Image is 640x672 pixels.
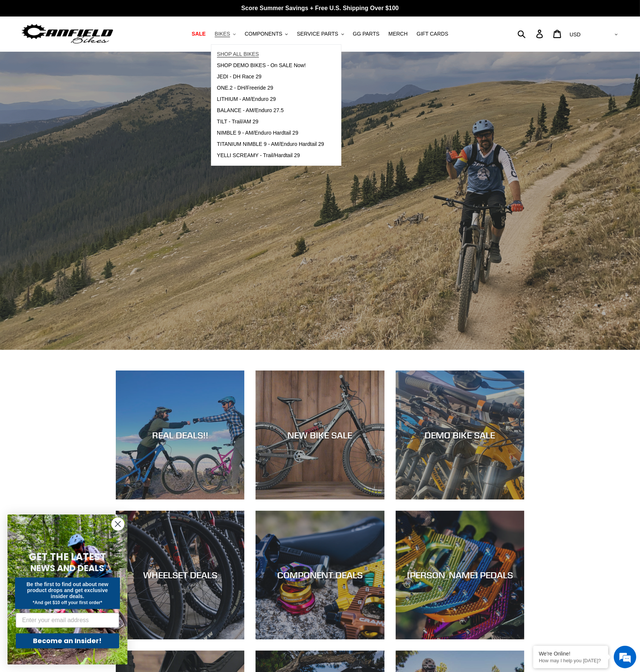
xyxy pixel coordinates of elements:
[33,600,102,605] span: *And get $10 off your first order*
[111,517,124,531] button: Close dialog
[256,430,384,441] div: NEW BIKE SALE
[396,511,524,639] a: [PERSON_NAME] PEDALS
[396,430,524,441] div: DEMO BIKE SALE
[211,139,330,150] a: TITANIUM NIMBLE 9 - AM/Enduro Hardtail 29
[396,370,524,499] a: DEMO BIKE SALE
[217,85,273,91] span: ONE.2 - DH/Freeride 29
[116,511,244,639] a: WHEELSET DEALS
[389,31,408,37] span: MERCH
[217,118,259,125] span: TILT - Trail/AM 29
[211,150,330,161] a: YELLI SCREAMY - Trail/Hardtail 29
[349,29,383,39] a: GG PARTS
[256,370,384,499] a: NEW BIKE SALE
[29,550,106,564] span: GET THE LATEST
[21,22,114,46] img: Canfield Bikes
[211,94,330,105] a: LITHIUM - AM/Enduro 29
[116,430,244,441] div: REAL DEALS!!
[217,141,324,147] span: TITANIUM NIMBLE 9 - AM/Enduro Hardtail 29
[211,116,330,127] a: TILT - Trail/AM 29
[16,613,119,628] input: Enter your email address
[385,29,411,39] a: MERCH
[241,29,292,39] button: COMPONENTS
[417,31,449,37] span: GIFT CARDS
[116,570,244,580] div: WHEELSET DEALS
[215,31,230,37] span: BIKES
[217,152,300,159] span: YELLI SCREAMY - Trail/Hardtail 29
[211,127,330,139] a: NIMBLE 9 - AM/Enduro Hardtail 29
[217,96,276,102] span: LITHIUM - AM/Enduro 29
[211,71,330,82] a: JEDI - DH Race 29
[31,562,105,574] span: NEWS AND DEALS
[116,370,244,499] a: REAL DEALS!!
[522,25,541,42] input: Search
[539,651,603,657] div: We're Online!
[539,658,603,663] p: How may I help you today?
[293,29,347,39] button: SERVICE PARTS
[256,570,384,580] div: COMPONENT DEALS
[396,570,524,580] div: [PERSON_NAME] PEDALS
[217,62,306,69] span: SHOP DEMO BIKES - On SALE Now!
[192,31,206,37] span: SALE
[256,511,384,639] a: COMPONENT DEALS
[188,29,209,39] a: SALE
[211,105,330,116] a: BALANCE - AM/Enduro 27.5
[211,29,239,39] button: BIKES
[16,633,119,648] button: Become an Insider!
[217,73,262,80] span: JEDI - DH Race 29
[211,49,330,60] a: SHOP ALL BIKES
[245,31,282,37] span: COMPONENTS
[211,82,330,94] a: ONE.2 - DH/Freeride 29
[211,60,330,71] a: SHOP DEMO BIKES - On SALE Now!
[217,130,298,136] span: NIMBLE 9 - AM/Enduro Hardtail 29
[353,31,380,37] span: GG PARTS
[217,107,284,114] span: BALANCE - AM/Enduro 27.5
[297,31,338,37] span: SERVICE PARTS
[27,581,109,599] span: Be the first to find out about new product drops and get exclusive insider deals.
[413,29,452,39] a: GIFT CARDS
[217,51,259,57] span: SHOP ALL BIKES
